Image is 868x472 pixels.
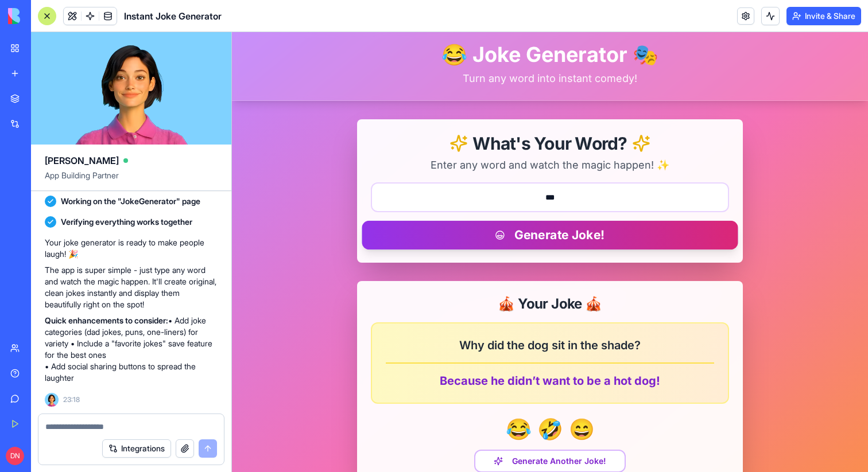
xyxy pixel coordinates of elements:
strong: Quick enhancements to consider: [45,315,168,325]
p: Turn any word into instant comedy! [33,38,603,54]
button: Generate Joke! [130,189,506,217]
img: logo [8,8,79,24]
p: Enter any word and watch the magic happen! ✨ [139,125,497,141]
button: Generate Another Joke! [242,418,394,440]
p: The app is super simple - just type any word and watch the magic happen. It'll create original, c... [45,264,218,310]
span: 23:18 [63,395,80,404]
span: DN [6,447,24,465]
div: What's Your Word? [139,101,497,122]
div: 😂 🤣 😄 [139,385,497,408]
p: Your joke generator is ready to make people laugh! 🎉 [45,237,218,260]
h1: 😂 Joke Generator 🎭 [33,11,603,34]
p: • Add joke categories (dad jokes, puns, one-liners) for variety • Include a "favorite jokes" save... [45,315,218,384]
span: Verifying everything works together [61,216,192,228]
span: Working on the "JokeGenerator" page [61,196,200,207]
span: Instant Joke Generator [124,9,222,23]
span: [PERSON_NAME] [45,154,119,167]
span: App Building Partner [45,170,218,190]
img: Ella_00000_wcx2te.png [45,393,59,407]
button: Integrations [102,439,171,458]
div: 🎪 Your Joke 🎪 [139,263,497,281]
p: Why did the dog sit in the shade? [154,305,482,321]
p: Because he didn’t want to be a hot dog! [154,341,482,357]
button: Invite & Share [786,7,861,25]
